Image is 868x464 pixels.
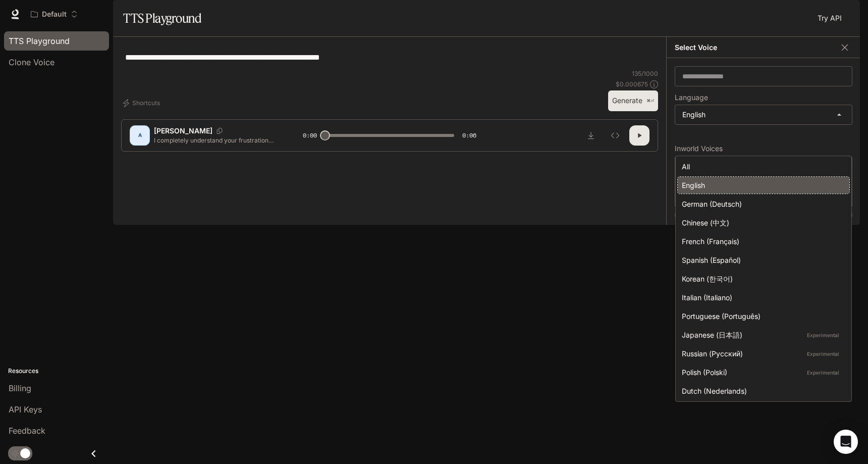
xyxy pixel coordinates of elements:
p: Experimental [805,349,841,358]
div: Japanese (日本語) [682,330,841,340]
p: Experimental [805,331,841,340]
p: Experimental [805,368,841,377]
div: Russian (Русский) [682,348,841,359]
div: Spanish (Español) [682,255,841,265]
div: English [682,180,841,191]
div: All [682,161,841,172]
div: Portuguese (Português) [682,311,841,321]
div: Dutch (Nederlands) [682,386,841,396]
div: Polish (Polski) [682,367,841,378]
div: Chinese (中文) [682,217,841,228]
div: German (Deutsch) [682,199,841,209]
div: Italian (Italiano) [682,292,841,303]
div: Korean (한국어) [682,273,841,284]
div: French (Français) [682,236,841,247]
